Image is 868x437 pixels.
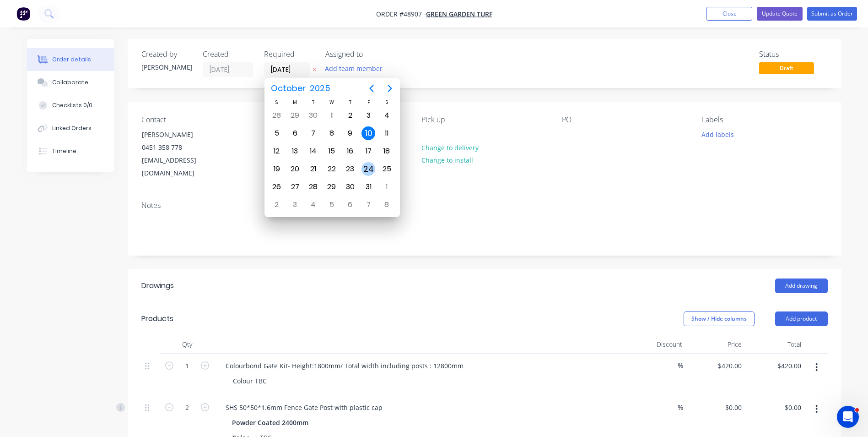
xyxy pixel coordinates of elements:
div: Thursday, October 2, 2025 [343,109,357,122]
div: Sunday, October 12, 2025 [270,144,284,158]
button: Checklists 0/0 [27,94,114,117]
div: Thursday, November 6, 2025 [343,198,357,212]
button: Timeline [27,140,114,163]
button: October2025 [265,80,336,97]
div: [PERSON_NAME] [142,128,218,141]
button: Submit as Order [807,7,857,21]
div: Qty [160,335,215,354]
div: Friday, October 31, 2025 [361,180,375,194]
div: Saturday, November 1, 2025 [380,180,394,194]
button: Add drawing [775,279,828,293]
button: Previous page [362,79,381,98]
div: Assigned to [325,50,417,59]
button: Order details [27,48,114,71]
div: Drawings [141,280,174,291]
div: Tuesday, October 14, 2025 [307,144,320,158]
div: Saturday, October 4, 2025 [380,109,394,122]
div: Thursday, October 30, 2025 [343,180,357,194]
div: Created [203,50,253,59]
div: Saturday, October 18, 2025 [380,144,394,158]
button: Close [706,7,752,21]
div: Tuesday, September 30, 2025 [307,109,320,122]
div: T [304,98,323,106]
div: Order details [52,55,91,64]
div: PO [562,115,687,124]
span: October [269,80,308,97]
div: Sunday, November 2, 2025 [270,198,284,212]
div: Linked Orders [52,124,92,132]
div: Friday, October 24, 2025 [361,162,375,176]
div: Friday, November 7, 2025 [361,198,375,212]
div: Sunday, October 26, 2025 [270,180,284,194]
div: Status [759,50,828,59]
div: Monday, September 29, 2025 [288,109,302,122]
div: Thursday, October 23, 2025 [343,162,357,176]
div: Powder Coated 2400mm [232,416,312,429]
div: Contact [141,115,267,124]
div: Price [686,335,745,354]
div: Discount [626,335,686,354]
div: Monday, October 20, 2025 [288,162,302,176]
div: [EMAIL_ADDRESS][DOMAIN_NAME] [142,154,218,180]
div: [PERSON_NAME] [141,62,192,72]
span: Order #48907 - [376,10,426,18]
span: 2025 [308,80,333,97]
div: Friday, October 3, 2025 [361,109,375,122]
div: Required [264,50,314,59]
button: Change to install [416,154,478,166]
div: Sunday, October 5, 2025 [270,126,284,140]
div: Friday, October 10, 2025 [361,126,375,140]
div: Thursday, October 9, 2025 [343,126,357,140]
button: Add team member [320,62,387,75]
div: Products [141,313,173,324]
div: Monday, October 6, 2025 [288,126,302,140]
div: Saturday, November 8, 2025 [380,198,394,212]
div: Friday, October 17, 2025 [361,144,375,158]
div: Wednesday, October 8, 2025 [325,126,339,140]
div: S [377,98,396,106]
button: Linked Orders [27,117,114,140]
button: Update Quote [757,7,803,21]
button: Add product [775,311,828,326]
div: [PERSON_NAME]0451 358 778[EMAIL_ADDRESS][DOMAIN_NAME] [134,128,226,180]
div: Collaborate [52,78,88,87]
a: Green Garden Turf [426,10,492,18]
div: Saturday, October 25, 2025 [380,162,394,176]
div: Colour TBC [226,374,274,388]
span: % [678,402,683,413]
div: Total [745,335,805,354]
div: Colourbond Gate Kit- Height:1800mm/ Total width including posts : 12800mm [218,359,471,372]
div: Thursday, October 16, 2025 [343,144,357,158]
div: Sunday, October 19, 2025 [270,162,284,176]
div: F [359,98,377,106]
div: Tuesday, November 4, 2025 [307,198,320,212]
img: Factory [16,7,30,21]
div: 0451 358 778 [142,141,218,154]
span: Draft [759,62,814,74]
div: Wednesday, October 22, 2025 [325,162,339,176]
div: Wednesday, October 15, 2025 [325,144,339,158]
div: Pick up [421,115,547,124]
div: SHS 50*50*1.6mm Fence Gate Post with plastic cap [218,401,390,414]
button: Change to delivery [416,141,483,153]
div: Monday, November 3, 2025 [288,198,302,212]
div: Checklists 0/0 [52,101,92,109]
div: Wednesday, October 29, 2025 [325,180,339,194]
button: Next page [381,79,399,98]
div: S [268,98,286,106]
div: T [341,98,359,106]
div: Saturday, October 11, 2025 [380,126,394,140]
button: Add labels [697,128,739,140]
div: Notes [141,201,828,210]
div: Tuesday, October 7, 2025 [307,126,320,140]
div: Labels [702,115,827,124]
div: Timeline [52,147,76,155]
div: Monday, October 27, 2025 [288,180,302,194]
span: % [678,361,683,371]
div: Sunday, September 28, 2025 [270,109,284,122]
button: Show / Hide columns [684,311,755,326]
div: Created by [141,50,192,59]
div: Wednesday, October 1, 2025 [325,109,339,122]
button: Collaborate [27,71,114,94]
